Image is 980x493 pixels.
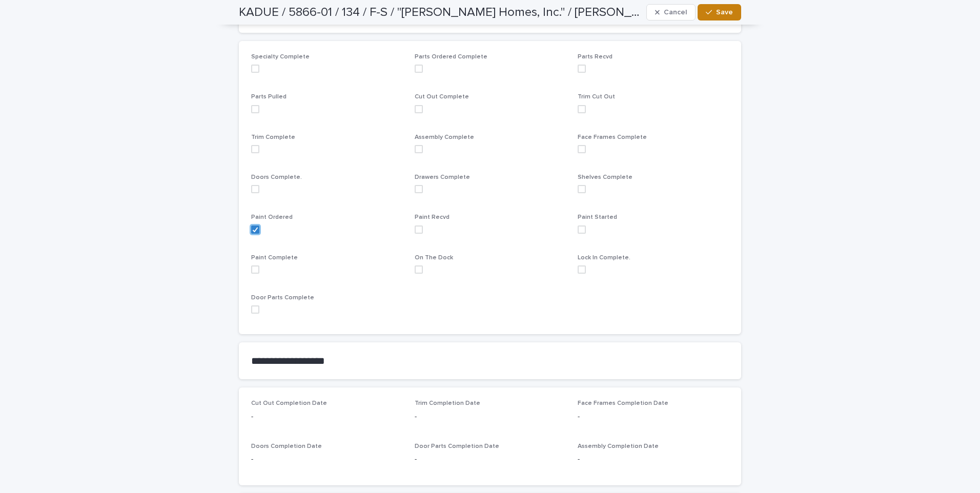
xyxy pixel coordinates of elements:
[578,400,668,406] span: Face Frames Completion Date
[578,255,630,261] span: Lock In Complete.
[578,94,615,100] span: Trim Cut Out
[415,454,566,465] p: -
[251,443,322,449] span: Doors Completion Date
[251,454,402,465] p: -
[698,4,741,20] button: Save
[415,400,480,406] span: Trim Completion Date
[251,214,293,220] span: Paint Ordered
[578,214,617,220] span: Paint Started
[251,174,302,180] span: Doors Complete.
[251,400,327,406] span: Cut Out Completion Date
[578,174,632,180] span: Shelves Complete
[251,295,314,301] span: Door Parts Complete
[415,443,499,449] span: Door Parts Completion Date
[251,94,287,100] span: Parts Pulled
[415,54,487,60] span: Parts Ordered Complete
[578,454,729,465] p: -
[578,54,612,60] span: Parts Recvd
[578,134,647,140] span: Face Frames Complete
[578,412,729,422] p: -
[415,214,450,220] span: Paint Recvd
[415,94,469,100] span: Cut Out Complete
[251,134,295,140] span: Trim Complete
[716,9,733,16] span: Save
[415,174,470,180] span: Drawers Complete
[251,412,402,422] p: -
[251,255,298,261] span: Paint Complete
[578,443,659,449] span: Assembly Completion Date
[251,54,310,60] span: Specialty Complete
[664,9,687,16] span: Cancel
[415,255,453,261] span: On The Dock
[415,412,566,422] p: -
[646,4,696,20] button: Cancel
[239,5,642,20] h2: KADUE / 5866-01 / 134 / F-S / "[PERSON_NAME] Homes, Inc." / [PERSON_NAME]
[415,134,474,140] span: Assembly Complete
